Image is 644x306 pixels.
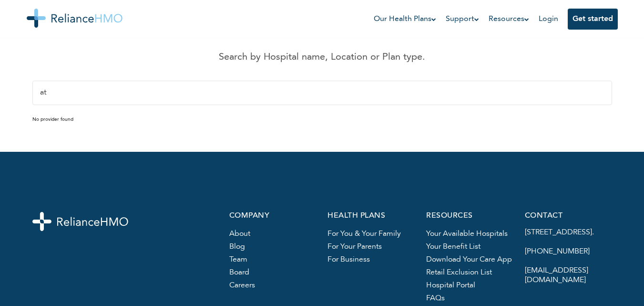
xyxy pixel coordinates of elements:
[32,116,612,122] p: No provider found
[426,230,508,238] a: Your available hospitals
[229,282,255,289] a: careers
[229,256,247,264] a: team
[525,267,588,284] a: [EMAIL_ADDRESS][DOMAIN_NAME]
[229,230,250,238] a: About
[32,81,612,105] input: Enter Hospital name, location or plan type...
[426,243,480,251] a: Your benefit list
[426,256,512,264] a: Download your care app
[327,212,415,220] p: health plans
[229,212,317,220] p: company
[327,256,370,264] a: For business
[229,243,245,251] a: blog
[108,50,537,64] p: Search by Hospital name, Location or Plan type.
[426,212,513,220] p: resources
[426,295,445,302] a: FAQs
[327,230,401,238] a: For you & your family
[568,9,618,30] button: Get started
[525,212,612,220] p: contact
[525,248,590,255] a: [PHONE_NUMBER]
[229,269,249,276] a: board
[27,9,123,28] img: Reliance HMO's Logo
[539,15,558,23] a: Login
[489,13,529,25] a: Resources
[446,13,479,25] a: Support
[525,229,594,236] a: [STREET_ADDRESS].
[426,269,492,276] a: Retail exclusion list
[426,282,475,289] a: hospital portal
[327,243,382,251] a: For your parents
[32,212,128,231] img: logo-white.svg
[374,13,436,25] a: Our Health Plans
